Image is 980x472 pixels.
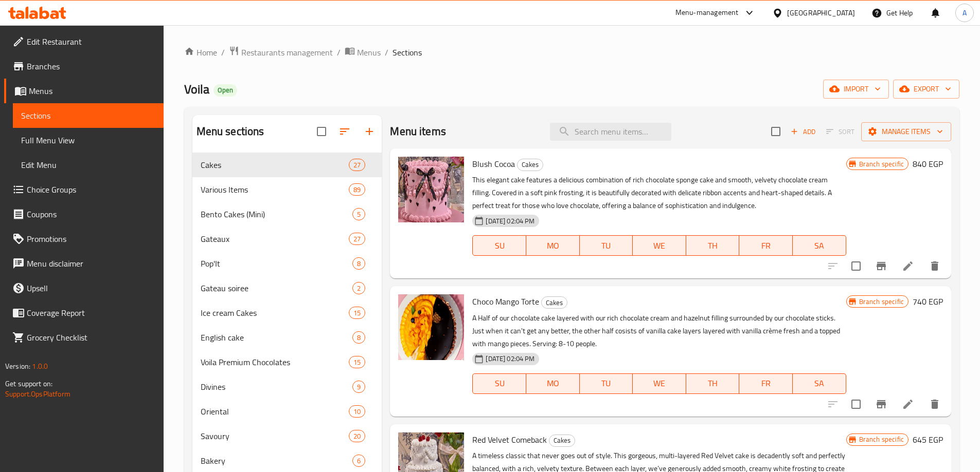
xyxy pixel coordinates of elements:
span: 89 [349,185,365,195]
div: items [349,405,365,418]
div: items [352,257,365,270]
div: Divines [201,381,353,393]
span: TU [584,376,629,391]
span: Cakes [518,159,543,171]
span: export [901,83,951,96]
button: TU [580,235,633,256]
span: 8 [353,259,365,269]
span: MO [530,376,576,391]
a: Support.OpsPlatform [5,387,70,401]
div: English cake [201,331,353,344]
span: 15 [349,357,365,367]
span: Coverage Report [27,307,155,319]
span: Ice cream Cakes [201,307,349,319]
span: A [963,7,967,18]
span: Bakery [201,455,353,467]
li: / [337,46,341,59]
a: Grocery Checklist [4,325,164,350]
div: Various Items [201,183,349,196]
span: Cakes [542,297,567,309]
span: 27 [349,234,365,244]
span: Savoury [201,430,349,442]
div: Oriental10 [192,399,382,424]
button: FR [739,235,793,256]
button: Add [787,124,819,140]
span: Get support on: [5,377,52,390]
span: Select to update [845,393,867,415]
span: 8 [353,333,365,343]
div: items [352,282,365,294]
span: Edit Menu [21,159,155,171]
button: TU [580,373,633,394]
a: Upsell [4,276,164,300]
div: Savoury20 [192,424,382,448]
span: Menu disclaimer [27,257,155,270]
span: Open [213,86,237,95]
h6: 645 EGP [913,432,943,447]
span: Upsell [27,282,155,294]
div: Cakes [517,159,543,171]
span: Version: [5,360,30,373]
span: Select section [765,121,787,142]
span: Gateau soiree [201,282,353,294]
span: Select to update [845,255,867,277]
p: This elegant cake features a delicious combination of rich chocolate sponge cake and smooth, velv... [472,174,846,212]
span: Add [789,126,817,138]
span: 27 [349,160,365,170]
a: Coverage Report [4,300,164,325]
a: Menus [345,46,381,59]
button: SU [472,235,526,256]
a: Home [184,46,217,59]
h6: 840 EGP [913,157,943,171]
span: SU [477,238,522,253]
span: Restaurants management [241,46,333,59]
div: Oriental [201,405,349,418]
span: 2 [353,284,365,293]
input: search [550,123,671,141]
button: WE [633,235,686,256]
div: Cakes [549,435,575,447]
span: TU [584,238,629,253]
div: English cake8 [192,325,382,350]
div: Gateau soiree2 [192,276,382,300]
button: delete [922,254,947,278]
span: TH [690,376,736,391]
div: items [349,307,365,319]
span: Promotions [27,233,155,245]
span: 1.0.0 [32,360,48,373]
h2: Menu items [390,124,446,139]
span: 20 [349,431,365,441]
span: 15 [349,308,365,318]
span: 6 [353,456,365,466]
span: Voila Premium Chocolates [201,356,349,368]
div: Cakes [541,296,567,309]
div: Cakes27 [192,153,382,177]
p: A Half of our chocolate cake layered with our rich chocolate cream and hazelnut filling surrounde... [472,312,846,350]
a: Edit Restaurant [4,29,164,54]
button: SU [472,373,526,394]
span: Red Velvet Comeback [472,432,547,447]
span: Cakes [201,159,349,171]
span: Branch specific [855,297,908,307]
span: Sections [21,109,155,122]
li: / [221,46,225,59]
span: FR [743,376,789,391]
div: [GEOGRAPHIC_DATA] [787,7,855,18]
span: Coupons [27,208,155,220]
a: Branches [4,54,164,79]
div: items [349,183,365,196]
div: items [352,331,365,344]
span: Menus [29,85,155,97]
span: Choco Mango Torte [472,294,539,309]
span: Pop'It [201,257,353,270]
a: Full Menu View [13,128,164,153]
span: Branch specific [855,159,908,169]
div: items [352,455,365,467]
button: MO [526,373,580,394]
span: 5 [353,210,365,219]
span: Choice Groups [27,183,155,196]
span: Manage items [869,125,943,138]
